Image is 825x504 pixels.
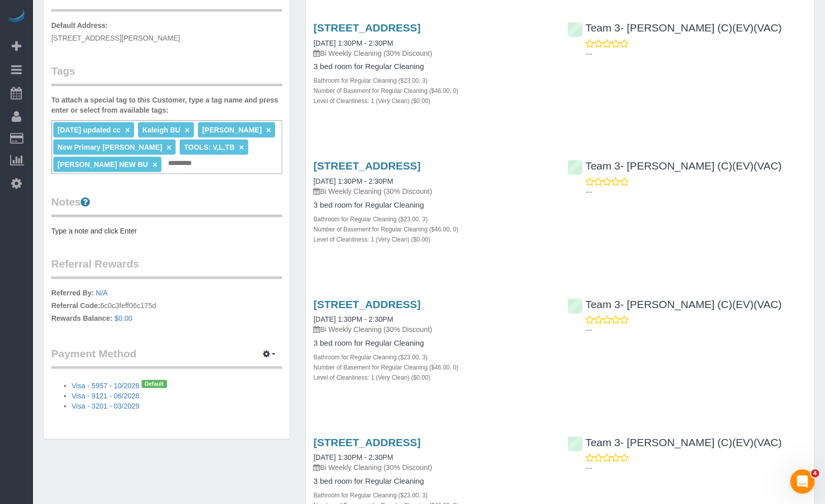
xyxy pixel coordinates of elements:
[585,187,807,197] p: ---
[184,143,235,151] span: TOOLS: V,L,TB
[51,226,282,236] pre: Type a note and click Enter
[314,236,431,243] small: Level of Cleanliness: 1 (Very Clean) ($0.00)
[72,382,140,390] a: Visa - 5957 - 10/2028
[314,186,553,196] p: Bi Weekly Cleaning (30% Discount)
[51,20,108,30] label: Default Address:
[790,469,815,494] iframe: Intercom live chat
[72,392,140,400] a: Visa - 9121 - 06/2028
[585,463,807,473] p: ---
[202,126,261,134] span: [PERSON_NAME]
[314,492,428,499] small: Bathroom for Regular Cleaning ($23.00, 3)
[51,256,282,279] legend: Referral Rewards
[72,402,140,410] a: Visa - 3201 - 03/2029
[314,339,553,348] h4: 3 bed room for Regular Cleaning
[115,314,133,322] a: $0.00
[51,300,100,311] label: Referral Code:
[152,160,157,169] a: ×
[314,39,393,47] a: [DATE] 1:30PM - 2:30PM
[314,62,553,71] h4: 3 bed room for Regular Cleaning
[142,380,167,388] span: Default
[568,298,782,310] a: Team 3- [PERSON_NAME] (C)(EV)(VAC)
[51,288,94,298] label: Referred By:
[811,469,819,478] span: 4
[314,97,431,105] small: Level of Cleanliness: 1 (Very Clean) ($0.00)
[51,34,180,42] span: [STREET_ADDRESS][PERSON_NAME]
[51,313,113,323] label: Rewards Balance:
[143,126,181,134] span: Kaleigh BU
[57,143,162,151] span: New Primary [PERSON_NAME]
[51,346,282,369] legend: Payment Method
[314,364,459,371] small: Number of Basement for Regular Cleaning ($46.00, 0)
[6,10,26,24] img: Automaid Logo
[314,453,393,461] a: [DATE] 1:30PM - 2:30PM
[314,77,428,84] small: Bathroom for Regular Cleaning ($23.00, 3)
[314,436,421,448] a: [STREET_ADDRESS]
[568,160,782,172] a: Team 3- [PERSON_NAME] (C)(EV)(VAC)
[57,160,148,169] span: [PERSON_NAME] NEW BU
[585,49,807,59] p: ---
[51,194,282,217] legend: Notes
[314,87,459,94] small: Number of Basement for Regular Cleaning ($46.00, 0)
[314,477,553,486] h4: 3 bed room for Regular Cleaning
[51,95,282,115] label: To attach a special tag to this Customer, type a tag name and press enter or select from availabl...
[585,325,807,335] p: ---
[314,216,428,223] small: Bathroom for Regular Cleaning ($23.00, 3)
[314,160,421,172] a: [STREET_ADDRESS]
[239,143,244,152] a: ×
[57,126,120,134] span: [DATE] updated cc
[568,22,782,33] a: Team 3- [PERSON_NAME] (C)(EV)(VAC)
[314,354,428,361] small: Bathroom for Regular Cleaning ($23.00, 3)
[96,289,108,297] a: N/A
[51,288,282,326] p: 6c0c3feff06c175d
[314,462,553,473] p: Bi Weekly Cleaning (30% Discount)
[185,126,189,135] a: ×
[568,436,782,448] a: Team 3- [PERSON_NAME] (C)(EV)(VAC)
[314,315,393,323] a: [DATE] 1:30PM - 2:30PM
[314,201,553,210] h4: 3 bed room for Regular Cleaning
[51,63,282,86] legend: Tags
[314,226,459,233] small: Number of Basement for Regular Cleaning ($46.00, 0)
[314,48,553,58] p: Bi Weekly Cleaning (30% Discount)
[314,22,421,33] a: [STREET_ADDRESS]
[267,126,271,135] a: ×
[314,298,421,310] a: [STREET_ADDRESS]
[314,324,553,334] p: Bi Weekly Cleaning (30% Discount)
[314,374,431,381] small: Level of Cleanliness: 1 (Very Clean) ($0.00)
[125,126,129,135] a: ×
[314,177,393,185] a: [DATE] 1:30PM - 2:30PM
[167,143,171,152] a: ×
